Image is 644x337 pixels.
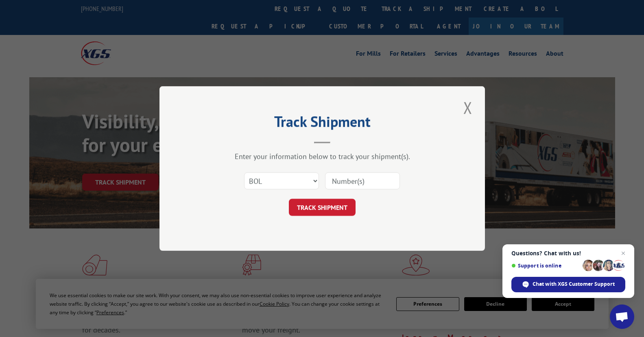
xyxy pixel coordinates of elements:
span: Questions? Chat with us! [511,250,625,257]
button: Close modal [461,96,475,119]
button: TRACK SHIPMENT [289,199,356,216]
input: Number(s) [325,172,400,189]
div: Enter your information below to track your shipment(s). [200,152,444,161]
span: Chat with XGS Customer Support [533,280,615,288]
a: Open chat [610,304,634,329]
span: Support is online [511,263,580,269]
h2: Track Shipment [200,116,444,131]
span: Chat with XGS Customer Support [511,277,625,292]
